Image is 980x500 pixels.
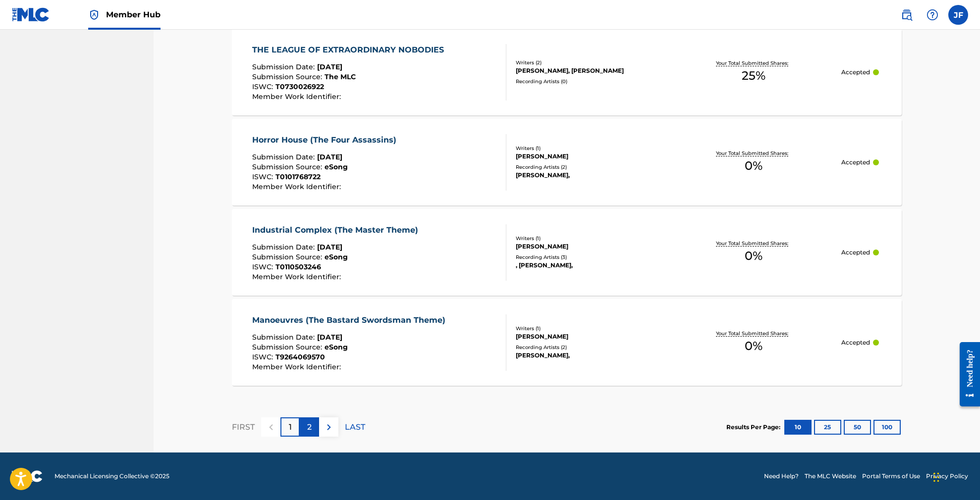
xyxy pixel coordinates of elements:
span: Member Work Identifier : [252,362,343,371]
img: logo [12,470,43,482]
div: , [PERSON_NAME], [516,261,665,270]
span: Submission Date : [252,62,317,71]
div: Writers ( 1 ) [516,145,665,152]
div: [PERSON_NAME] [516,242,665,251]
div: Recording Artists ( 2 ) [516,344,665,351]
p: Your Total Submitted Shares: [716,240,791,247]
span: Member Hub [106,9,161,20]
span: ISWC : [252,172,275,181]
span: The MLC [325,72,356,81]
div: [PERSON_NAME] [516,332,665,341]
img: MLC Logo [12,7,50,22]
span: Submission Date : [252,333,317,342]
div: Recording Artists ( 3 ) [516,253,665,261]
div: Drag [933,462,939,492]
span: Member Work Identifier : [252,92,343,101]
span: eSong [325,162,348,171]
p: Accepted [841,68,870,77]
span: Submission Source : [252,343,325,351]
span: [DATE] [317,243,342,251]
img: right [323,421,335,433]
p: Your Total Submitted Shares: [716,59,791,67]
span: Submission Date : [252,152,317,161]
div: [PERSON_NAME], [516,351,665,360]
span: T0110503246 [275,262,321,271]
img: help [926,9,938,21]
span: ISWC : [252,352,275,361]
span: Submission Source : [252,252,325,261]
span: Mechanical Licensing Collective © 2025 [54,472,169,481]
div: Manoeuvres (The Bastard Swordsman Theme) [252,314,450,326]
button: 100 [873,420,901,435]
p: Your Total Submitted Shares: [716,330,791,337]
span: ISWC : [252,262,275,271]
p: 2 [307,421,312,433]
div: User Menu [948,5,968,25]
button: 50 [844,420,871,435]
a: Industrial Complex (The Master Theme)Submission Date:[DATE]Submission Source:eSongISWC:T011050324... [232,209,902,296]
span: 0 % [745,157,762,175]
span: [DATE] [317,152,342,161]
span: Submission Date : [252,243,317,251]
iframe: Resource Center [952,332,980,417]
span: eSong [325,252,348,261]
span: 0 % [745,247,762,265]
p: Accepted [841,248,870,257]
a: Portal Terms of Use [862,472,920,481]
a: Privacy Policy [926,472,968,481]
span: Submission Source : [252,72,325,81]
span: Member Work Identifier : [252,272,343,281]
div: Help [923,5,942,25]
span: [DATE] [317,333,342,342]
img: Top Rightsholder [88,9,100,21]
div: Recording Artists ( 2 ) [516,163,665,171]
p: Accepted [841,158,870,167]
span: 0 % [745,337,762,355]
p: 1 [289,421,292,433]
span: 25 % [742,67,765,85]
div: Writers ( 1 ) [516,325,665,332]
span: T0101768722 [275,172,321,181]
span: Member Work Identifier : [252,182,343,191]
p: LAST [345,421,365,433]
span: T9264069570 [275,352,325,361]
span: ISWC : [252,82,275,91]
div: Writers ( 1 ) [516,235,665,242]
div: Industrial Complex (The Master Theme) [252,224,423,236]
a: THE LEAGUE OF EXTRAORDINARY NOBODIESSubmission Date:[DATE]Submission Source:The MLCISWC:T07300269... [232,29,902,115]
div: Writers ( 2 ) [516,59,665,66]
span: eSong [325,343,348,351]
div: [PERSON_NAME], [PERSON_NAME] [516,66,665,75]
a: The MLC Website [805,472,856,481]
button: 10 [784,420,812,435]
span: T0730026922 [275,82,324,91]
iframe: Chat Widget [930,452,980,500]
div: [PERSON_NAME] [516,152,665,161]
p: Results Per Page: [726,423,783,432]
div: [PERSON_NAME], [516,171,665,180]
a: Horror House (The Four Assassins)Submission Date:[DATE]Submission Source:eSongISWC:T0101768722Mem... [232,119,902,205]
p: Accepted [841,338,870,347]
p: Your Total Submitted Shares: [716,150,791,157]
button: 25 [814,420,841,435]
span: [DATE] [317,62,342,71]
a: Public Search [897,5,917,25]
p: FIRST [232,421,255,433]
div: Recording Artists ( 0 ) [516,78,665,85]
div: THE LEAGUE OF EXTRAORDINARY NOBODIES [252,44,449,56]
a: Need Help? [764,472,799,481]
a: Manoeuvres (The Bastard Swordsman Theme)Submission Date:[DATE]Submission Source:eSongISWC:T926406... [232,299,902,386]
span: Submission Source : [252,162,325,171]
div: Horror House (The Four Assassins) [252,134,401,146]
img: search [901,9,913,21]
